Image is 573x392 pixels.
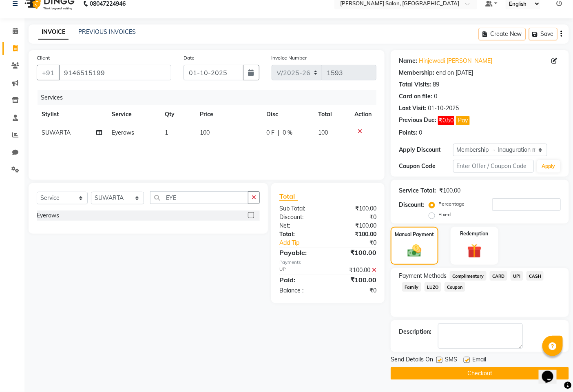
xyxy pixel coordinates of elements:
th: Action [350,105,376,124]
span: ₹0.50 [438,116,454,125]
div: Service Total: [399,186,436,195]
div: ₹100.00 [439,186,460,195]
span: Eyerows [112,129,134,136]
span: Send Details On [391,355,433,365]
th: Service [107,105,160,124]
span: Payment Methods [399,272,447,280]
span: SMS [445,355,457,365]
span: SUWARTA [42,129,71,136]
button: Save [529,28,558,40]
div: Discount: [399,201,424,209]
button: Pay [456,116,470,125]
div: Net: [273,221,328,230]
a: Hinjewadi [PERSON_NAME] [419,57,492,65]
div: Last Visit: [399,104,426,113]
span: Complimentary [450,271,487,281]
img: _gift.svg [463,242,486,260]
label: Redemption [460,230,489,237]
input: Enter Offer / Coupon Code [453,160,534,173]
div: ₹100.00 [328,275,383,285]
button: +91 [37,65,60,80]
div: Eyerows [37,211,59,220]
div: ₹100.00 [328,248,383,257]
input: Search or Scan [150,191,248,204]
button: Apply [537,160,560,173]
div: Apply Discount [399,146,453,154]
span: 100 [318,129,328,136]
div: Coupon Code [399,162,453,171]
div: 89 [433,80,439,89]
span: UPI [511,271,523,281]
div: ₹100.00 [328,266,383,275]
th: Price [195,105,261,124]
span: Coupon [445,282,465,292]
span: Email [472,355,486,365]
label: Invoice Number [272,54,307,62]
div: Sub Total: [273,204,328,213]
div: Payments [279,259,376,266]
div: Payable: [273,248,328,257]
div: ₹0 [328,213,383,221]
iframe: chat widget [539,359,565,384]
span: CARD [490,271,507,281]
div: Previous Due: [399,116,436,125]
span: 1 [165,129,168,136]
label: Percentage [438,200,465,208]
span: Total [279,192,298,201]
th: Total [313,105,350,124]
div: end on [DATE] [436,69,473,77]
div: ₹100.00 [328,221,383,230]
th: Qty [160,105,195,124]
a: PREVIOUS INVOICES [78,28,136,35]
div: Services [38,90,383,105]
div: Description: [399,328,431,336]
div: ₹100.00 [328,204,383,213]
div: Total Visits: [399,80,431,89]
span: 0 % [283,128,292,137]
div: Balance : [273,286,328,295]
label: Manual Payment [395,231,434,238]
th: Disc [261,105,313,124]
button: Checkout [391,367,569,380]
div: Membership: [399,69,434,77]
div: 0 [419,128,422,137]
div: Points: [399,128,417,137]
span: | [278,128,279,137]
span: 0 F [266,128,274,137]
span: 100 [200,129,210,136]
a: INVOICE [38,25,69,40]
div: Paid: [273,275,328,285]
div: 01-10-2025 [428,104,459,113]
a: Add Tip [273,239,337,247]
input: Search by Name/Mobile/Email/Code [59,65,171,80]
span: CASH [527,271,544,281]
div: Card on file: [399,92,432,101]
label: Date [184,54,195,62]
label: Client [37,54,50,62]
span: Family [402,282,421,292]
div: ₹100.00 [328,230,383,239]
div: Discount: [273,213,328,221]
div: Total: [273,230,328,239]
div: Name: [399,57,417,65]
div: 0 [434,92,437,101]
img: _cash.svg [403,243,425,259]
button: Create New [479,28,526,40]
div: UPI [273,266,328,275]
th: Stylist [37,105,107,124]
div: ₹0 [337,239,383,247]
div: ₹0 [328,286,383,295]
label: Fixed [438,211,451,218]
span: LUZO [425,282,441,292]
